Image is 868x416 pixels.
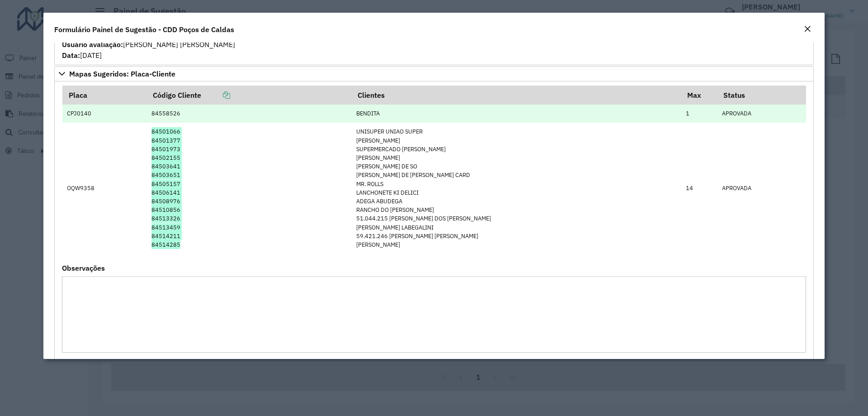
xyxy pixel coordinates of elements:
label: Observações [62,263,105,273]
th: Placa [62,86,147,105]
td: 14 [681,123,717,254]
strong: Data: [62,51,80,60]
td: 84501066 84501377 84501973 84502155 84503641 84503651 84505157 84506141 84508976 84510856 8451332... [147,123,352,254]
a: Copiar [201,91,230,100]
a: Mapas Sugeridos: Placa-Cliente [54,66,814,81]
td: 84558526 [147,105,352,123]
td: 1 [681,105,717,123]
th: Max [681,86,717,105]
td: BENDITA [352,105,681,123]
td: APROVADA [717,123,806,254]
td: UNISUPER UNIAO SUPER [PERSON_NAME] SUPERMERCADO [PERSON_NAME] [PERSON_NAME] [PERSON_NAME] DE SO [... [352,123,681,254]
th: Código Cliente [147,86,352,105]
strong: Usuário avaliação: [62,40,123,49]
td: CPJ0140 [62,105,147,123]
th: Status [717,86,806,105]
span: Não Atendida Automaticamente [PERSON_NAME] [PERSON_NAME] [DATE] [62,29,235,60]
button: Close [801,24,814,35]
div: Mapas Sugeridos: Placa-Cliente [54,81,814,397]
em: Fechar [804,25,811,33]
td: OQW9358 [62,123,147,254]
td: APROVADA [717,105,806,123]
h4: Formulário Painel de Sugestão - CDD Poços de Caldas [54,24,234,35]
span: Mapas Sugeridos: Placa-Cliente [69,70,175,77]
th: Clientes [352,86,681,105]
